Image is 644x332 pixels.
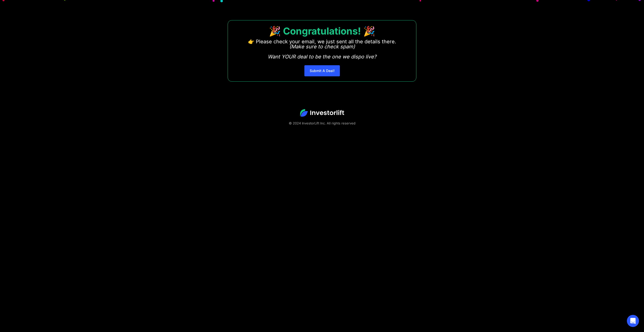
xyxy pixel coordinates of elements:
[269,25,375,37] strong: 🎉 Congratulations! 🎉
[627,315,639,327] div: Open Intercom Messenger
[304,65,340,76] a: Submit A Deal!
[268,44,376,60] em: (Make sure to check spam) Want YOUR deal to be the one we dispo live?
[18,121,626,126] div: © 2024 InvestorLift Inc. All rights reserved
[248,39,396,59] p: 👉 Please check your email, we just sent all the details there. ‍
